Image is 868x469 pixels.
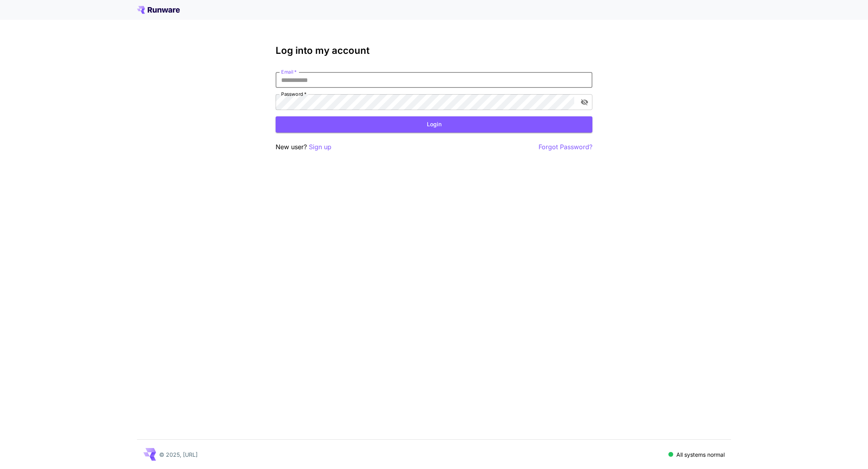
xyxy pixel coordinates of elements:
h3: Log into my account [276,45,592,56]
label: Email [281,68,297,75]
p: © 2025, [URL] [159,450,198,459]
p: New user? [276,142,331,152]
button: Sign up [309,142,331,152]
label: Password [281,91,306,97]
button: Login [276,116,592,133]
button: toggle password visibility [577,95,592,109]
button: Forgot Password? [539,142,592,152]
p: All systems normal [676,450,725,459]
